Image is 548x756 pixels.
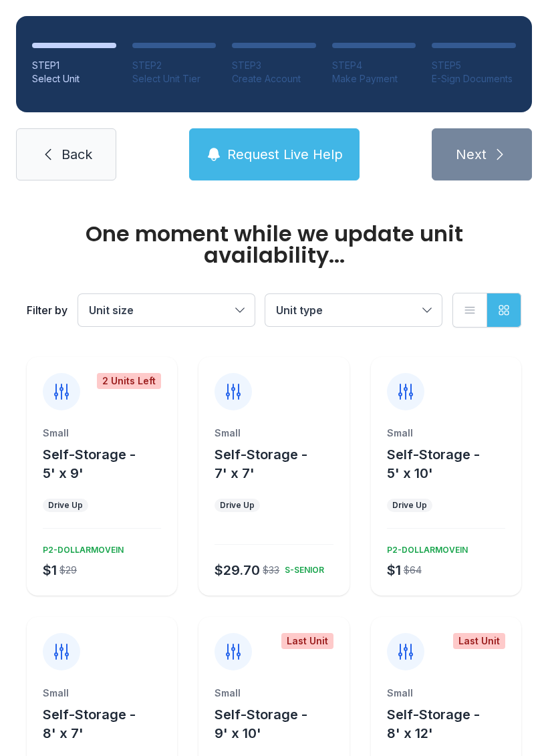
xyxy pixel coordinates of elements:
[215,561,260,580] div: $29.70
[97,373,161,389] div: 2 Units Left
[387,445,516,483] button: Self-Storage - 5' x 10'
[27,223,521,266] div: One moment while we update unit availability...
[220,500,255,511] div: Drive Up
[215,686,333,700] div: Small
[43,445,172,483] button: Self-Storage - 5' x 9'
[59,563,77,577] div: $29
[78,294,255,326] button: Unit size
[43,426,161,440] div: Small
[392,500,427,511] div: Drive Up
[43,707,136,741] span: Self-Storage - 8' x 7'
[263,563,279,577] div: $33
[132,59,217,72] div: STEP 2
[215,445,344,483] button: Self-Storage - 7' x 7'
[89,303,134,317] span: Unit size
[387,447,480,481] span: Self-Storage - 5' x 10'
[215,707,307,741] span: Self-Storage - 9' x 10'
[281,633,333,649] div: Last Unit
[232,59,316,72] div: STEP 3
[387,705,516,743] button: Self-Storage - 8' x 12'
[43,561,57,580] div: $1
[456,145,487,164] span: Next
[215,426,333,440] div: Small
[43,447,136,481] span: Self-Storage - 5' x 9'
[48,500,83,511] div: Drive Up
[265,294,442,326] button: Unit type
[432,72,516,86] div: E-Sign Documents
[37,539,124,555] div: P2-DOLLARMOVEIN
[453,633,505,649] div: Last Unit
[382,539,468,555] div: P2-DOLLARMOVEIN
[279,559,324,576] div: S-SENIOR
[43,686,161,700] div: Small
[276,303,323,317] span: Unit type
[432,59,516,72] div: STEP 5
[232,72,316,86] div: Create Account
[215,447,307,481] span: Self-Storage - 7' x 7'
[43,705,172,743] button: Self-Storage - 8' x 7'
[61,145,92,164] span: Back
[387,686,505,700] div: Small
[215,705,344,743] button: Self-Storage - 9' x 10'
[132,72,217,86] div: Select Unit Tier
[332,59,416,72] div: STEP 4
[387,426,505,440] div: Small
[27,302,67,318] div: Filter by
[332,72,416,86] div: Make Payment
[32,59,116,72] div: STEP 1
[387,707,480,741] span: Self-Storage - 8' x 12'
[387,561,401,580] div: $1
[404,563,422,577] div: $64
[227,145,343,164] span: Request Live Help
[32,72,116,86] div: Select Unit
